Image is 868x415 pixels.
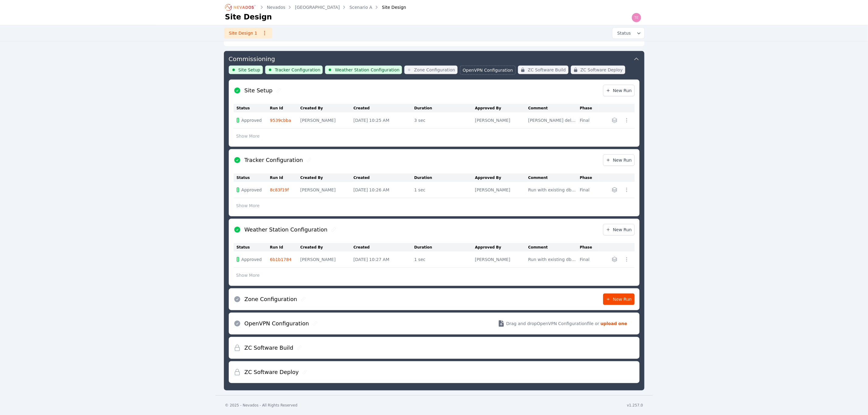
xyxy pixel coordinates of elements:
[229,55,275,63] h3: Commissioning
[612,28,644,39] button: Status
[601,321,627,327] strong: upload one
[335,67,400,73] span: Weather Station Configuration
[245,86,273,95] h2: Site Setup
[300,243,354,252] th: Created By
[603,293,635,305] a: New Run
[270,173,300,182] th: Run Id
[242,117,262,123] span: Approved
[245,156,303,164] h2: Tracker Configuration
[528,104,580,112] th: Comment
[475,182,528,198] td: [PERSON_NAME]
[270,187,289,192] a: 8c83f19f
[354,104,414,112] th: Created
[300,112,354,129] td: [PERSON_NAME]
[581,67,623,73] span: ZC Software Deploy
[414,256,472,262] div: 1 sec
[414,117,472,123] div: 3 sec
[224,28,272,39] a: Site Design 1
[300,104,354,112] th: Created By
[234,243,270,252] th: Status
[242,187,262,193] span: Approved
[414,67,455,73] span: Zone Configuration
[603,154,635,166] a: New Run
[245,225,328,234] h2: Weather Station Configuration
[225,403,298,408] div: © 2025 - Nevados - All Rights Reserved
[528,67,566,73] span: ZC Software Build
[300,182,354,198] td: [PERSON_NAME]
[414,243,475,252] th: Duration
[229,51,640,66] button: Commissioning
[475,252,528,268] td: [PERSON_NAME]
[580,173,599,182] th: Phase
[242,256,262,262] span: Approved
[414,104,475,112] th: Duration
[300,173,354,182] th: Created By
[603,224,635,235] a: New Run
[234,269,262,281] button: Show More
[580,117,595,123] div: Final
[349,4,372,10] a: Scenario A
[475,112,528,129] td: [PERSON_NAME]
[580,243,599,252] th: Phase
[224,51,644,390] div: CommissioningSite SetupTracker ConfigurationWeather Station ConfigurationZone ConfigurationOpenVP...
[606,157,632,163] span: New Run
[234,130,262,142] button: Show More
[606,87,632,94] span: New Run
[373,4,406,10] div: Site Design
[295,4,340,10] a: [GEOGRAPHIC_DATA]
[414,173,475,182] th: Duration
[580,187,595,193] div: Final
[603,85,635,96] a: New Run
[580,256,595,262] div: Final
[300,252,354,268] td: [PERSON_NAME]
[238,67,260,73] span: Site Setup
[528,256,577,262] div: Run with existing db values
[606,296,632,302] span: New Run
[528,173,580,182] th: Comment
[275,67,321,73] span: Tracker Configuration
[270,118,291,123] a: 9539cbba
[528,117,577,123] div: [PERSON_NAME] deleted db data; re-run to have correct tracker IDs because this site has SREs
[354,182,414,198] td: [DATE] 10:26 AM
[475,173,528,182] th: Approved By
[627,403,643,408] div: v1.257.0
[354,112,414,129] td: [DATE] 10:25 AM
[475,243,528,252] th: Approved By
[225,12,272,22] h1: Site Design
[225,2,406,12] nav: Breadcrumb
[245,319,309,328] h2: OpenVPN Configuration
[475,104,528,112] th: Approved By
[414,187,472,193] div: 1 sec
[270,243,300,252] th: Run Id
[490,315,634,332] button: Drag and dropOpenVPN Configurationfile or upload one
[267,4,286,10] a: Nevados
[234,200,262,211] button: Show More
[245,344,293,352] h2: ZC Software Build
[354,173,414,182] th: Created
[615,30,631,36] span: Status
[528,243,580,252] th: Comment
[606,227,632,233] span: New Run
[245,368,299,376] h2: ZC Software Deploy
[234,173,270,182] th: Status
[632,13,641,22] img: Ted Elliott
[270,104,300,112] th: Run Id
[506,321,599,327] span: Drag and drop OpenVPN Configuration file or
[270,257,292,262] a: 6b1b1784
[463,67,513,73] span: OpenVPN Configuration
[234,104,270,112] th: Status
[354,252,414,268] td: [DATE] 10:27 AM
[528,187,577,193] div: Run with existing db values
[580,104,599,112] th: Phase
[245,295,297,304] h2: Zone Configuration
[354,243,414,252] th: Created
